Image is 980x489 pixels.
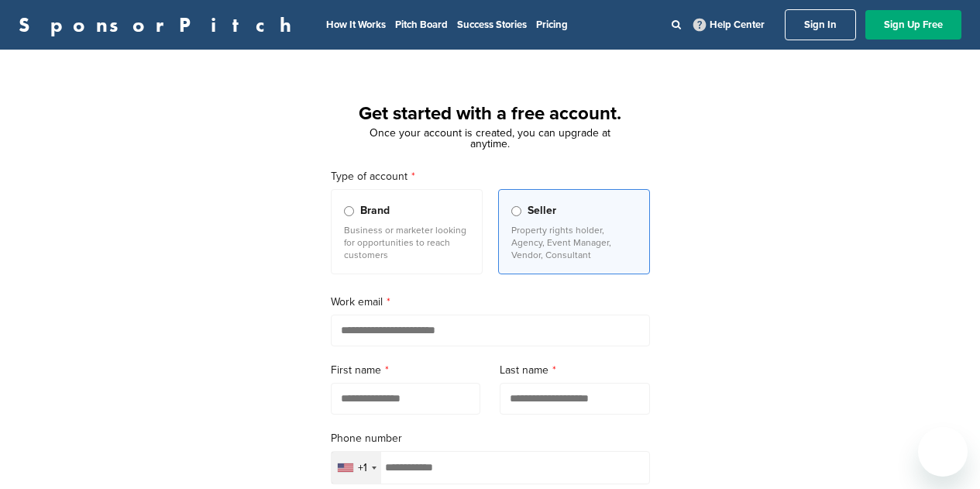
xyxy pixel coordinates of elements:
[395,19,448,31] a: Pitch Board
[344,224,469,261] p: Business or marketer looking for opportunities to reach customers
[370,126,610,150] span: Once your account is created, you can upgrade at anytime.
[331,294,650,311] label: Work email
[785,9,856,40] a: Sign In
[457,19,527,31] a: Success Stories
[331,168,650,185] label: Type of account
[865,10,961,40] a: Sign Up Free
[19,15,301,35] a: SponsorPitch
[344,206,354,216] input: Brand Business or marketer looking for opportunities to reach customers
[332,452,381,484] div: Selected country
[511,224,637,261] p: Property rights holder, Agency, Event Manager, Vendor, Consultant
[331,362,481,379] label: First name
[358,463,367,474] div: +1
[312,100,669,128] h1: Get started with a free account.
[690,15,768,34] a: Help Center
[528,202,556,219] span: Seller
[536,19,568,31] a: Pricing
[326,19,386,31] a: How It Works
[511,206,521,216] input: Seller Property rights holder, Agency, Event Manager, Vendor, Consultant
[331,430,650,447] label: Phone number
[360,202,390,219] span: Brand
[500,362,650,379] label: Last name
[918,427,968,477] iframe: Button to launch messaging window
